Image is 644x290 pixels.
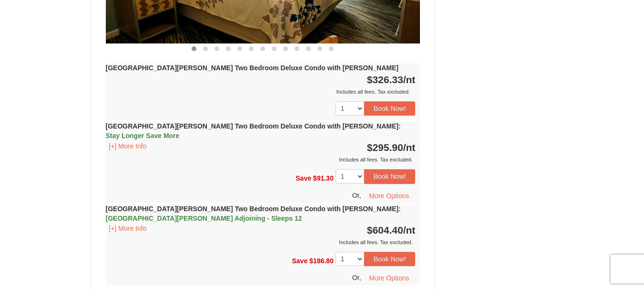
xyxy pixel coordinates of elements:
[352,191,361,199] span: Or,
[363,189,415,203] button: More Options
[106,64,399,72] strong: [GEOGRAPHIC_DATA][PERSON_NAME] Two Bedroom Deluxe Condo with [PERSON_NAME]
[399,122,401,130] span: :
[364,169,416,183] button: Book Now!
[106,87,416,97] div: Includes all fees. Tax excluded.
[292,257,307,264] span: Save
[367,225,403,236] span: $604.40
[313,174,334,182] span: $91.30
[106,205,401,222] strong: [GEOGRAPHIC_DATA][PERSON_NAME] Two Bedroom Deluxe Condo with [PERSON_NAME]
[403,225,416,236] span: /nt
[403,74,416,85] span: /nt
[364,101,416,116] button: Book Now!
[106,223,150,234] button: [+] More Info
[106,132,180,140] span: Stay Longer Save More
[106,122,401,140] strong: [GEOGRAPHIC_DATA][PERSON_NAME] Two Bedroom Deluxe Condo with [PERSON_NAME]
[363,271,415,285] button: More Options
[309,257,334,264] span: $186.80
[352,274,361,281] span: Or,
[296,174,311,182] span: Save
[367,74,416,85] strong: $326.33
[106,141,150,151] button: [+] More Info
[106,237,416,247] div: Includes all fees. Tax excluded.
[364,252,416,266] button: Book Now!
[399,205,401,213] span: :
[403,142,416,153] span: /nt
[367,142,403,153] span: $295.90
[106,215,302,222] span: [GEOGRAPHIC_DATA][PERSON_NAME] Adjoining - Sleeps 12
[106,155,416,164] div: Includes all fees. Tax excluded.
